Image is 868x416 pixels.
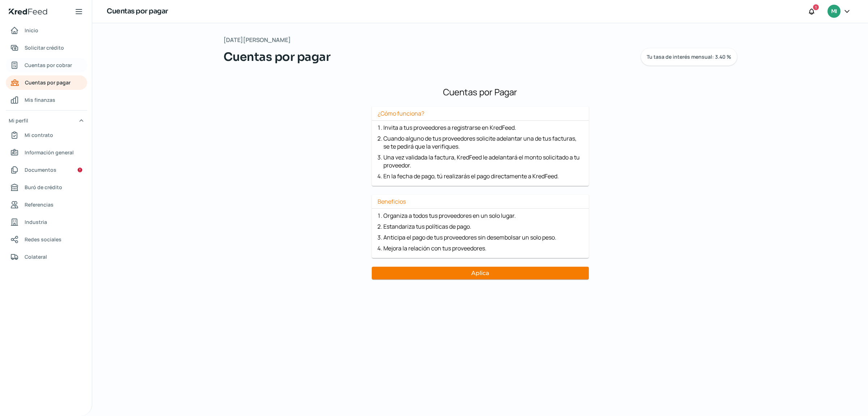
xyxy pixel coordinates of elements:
span: Cuentas por pagar [25,78,71,87]
h3: Beneficios [372,197,589,209]
span: Solicitar crédito [25,43,64,52]
a: Mis finanzas [6,93,87,107]
span: Colateral [25,252,47,261]
span: [DATE][PERSON_NAME] [224,35,291,45]
span: Cuentas por pagar [224,48,331,66]
a: Inicio [6,23,87,38]
a: Cuentas por pagar [6,75,87,90]
span: Información general [25,148,74,157]
li: Una vez validada la factura, KredFeed le adelantará el monto solicitado a tu proveedor. [383,153,583,169]
li: Estandariza tus políticas de pago. [383,222,583,230]
li: Invita a tus proveedores a registrarse en KredFeed. [383,124,583,132]
span: Referencias [25,200,54,209]
button: Aplica [372,267,589,279]
span: Buró de crédito [25,183,62,192]
li: Cuando alguno de tus proveedores solicite adelantar una de tus facturas, se te pedirá que la veri... [383,134,583,150]
span: Mi contrato [25,130,53,140]
a: Cuentas por cobrar [6,58,87,72]
h1: Cuentas por Pagar [226,86,734,98]
a: Documentos [6,163,87,177]
a: Referencias [6,197,87,212]
span: Tu tasa de interés mensual: 3.40 % [647,54,731,59]
span: 1 [815,4,817,11]
a: Redes sociales [6,232,87,247]
span: Mi perfil [9,116,28,125]
li: Anticipa el pago de tus proveedores sin desembolsar un solo peso. [383,233,583,241]
a: Industria [6,215,87,229]
li: En la fecha de pago, tú realizarás el pago directamente a KredFeed. [383,172,583,180]
a: Mi contrato [6,128,87,142]
span: Inicio [25,26,38,35]
a: Solicitar crédito [6,41,87,55]
li: Organiza a todos tus proveedores en un solo lugar. [383,212,583,220]
span: Cuentas por cobrar [25,61,72,70]
span: Industria [25,217,47,226]
h1: Cuentas por pagar [107,6,168,17]
span: Documentos [25,165,56,174]
span: Redes sociales [25,235,61,244]
li: Mejora la relación con tus proveedores. [383,244,583,252]
span: Mis finanzas [25,95,55,104]
a: Buró de crédito [6,180,87,195]
a: Información general [6,145,87,160]
span: MI [831,7,837,16]
h3: ¿Cómo funciona? [372,109,589,121]
a: Colateral [6,250,87,264]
